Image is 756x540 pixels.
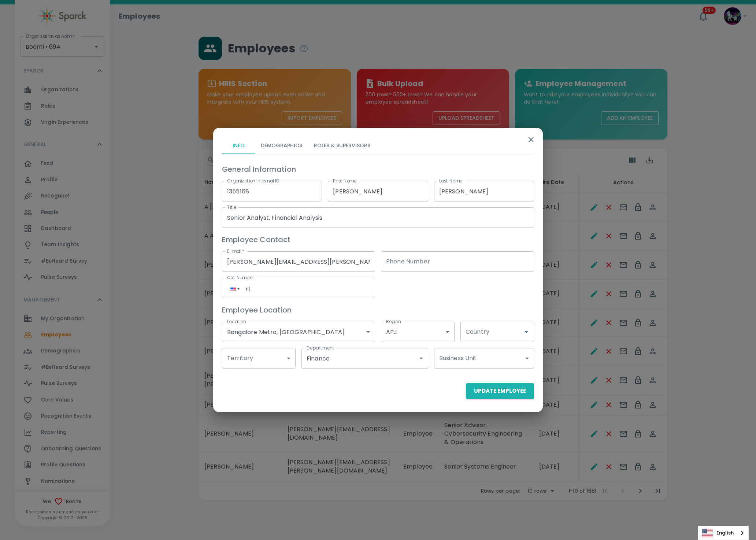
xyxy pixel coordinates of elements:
[464,325,520,339] input: US
[301,348,428,369] div: Finance
[222,163,534,175] h6: General Information
[227,178,279,184] label: Organization Internal ID
[222,181,322,201] input: e.g. E001
[307,345,334,351] label: Department
[227,204,237,210] label: Title
[521,327,531,337] button: Open
[222,234,534,245] h6: Employee Contact
[227,248,244,254] label: E-mail
[222,137,255,154] button: Info
[333,178,357,184] label: First Name
[222,322,375,342] div: Bangalore Metro, [GEOGRAPHIC_DATA]
[222,137,534,154] div: basic tabs example
[386,318,401,325] label: Region
[328,181,428,201] input: John
[698,526,749,540] div: Language
[698,526,749,540] aside: Language selected: English
[222,251,375,272] input: name@email.com
[381,322,455,342] div: APJ
[227,318,246,325] label: Location
[255,137,308,154] button: Demographics
[227,274,255,281] label: Cell Number
[308,137,376,154] button: Roles & Supervisors
[439,178,462,184] label: Last Name
[466,383,534,399] button: Update Employee
[434,181,534,201] input: Doe
[227,279,241,298] div: United States: + 1
[698,526,748,540] a: English
[222,304,534,316] h6: Employee Location
[381,251,534,272] input: +1 (123) 456-7890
